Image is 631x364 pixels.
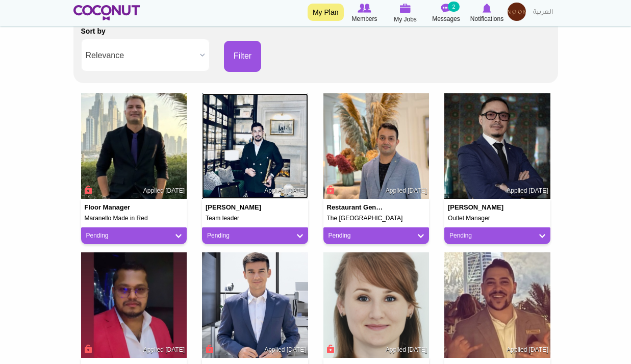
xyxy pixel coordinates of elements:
[325,344,335,354] span: Connect to Unlock the Profile
[394,14,417,24] span: My Jobs
[83,185,92,195] span: Connect to Unlock the Profile
[444,252,550,358] img: Mostafa Mostafasayed25255@gmail.com's picture
[308,4,344,21] a: My Plan
[448,215,547,222] h5: Outlet Manager
[81,252,187,358] img: Shan Ranasinghe's picture
[358,4,371,13] img: Browse Members
[470,14,503,24] span: Notifications
[224,41,262,72] button: Filter
[327,215,426,222] h5: The [GEOGRAPHIC_DATA]
[83,344,92,354] span: Connect to Unlock the Profile
[400,4,411,13] img: My Jobs
[202,93,308,199] img: Rakhimjon Valibekov's picture
[449,231,545,240] a: Pending
[323,93,430,199] img: Anil Kumar's picture
[327,204,386,211] h4: Restaurant General Manager
[467,3,508,24] a: Notifications Notifications
[86,39,196,72] span: Relevance
[528,3,558,23] a: العربية
[325,185,335,195] span: Connect to Unlock the Profile
[204,344,213,354] span: Connect to Unlock the Profile
[323,252,430,358] img: Nadiia Salimovska's picture
[81,93,187,199] img: Karam BDeir's picture
[432,14,460,24] span: Messages
[73,5,140,20] img: Home
[206,215,305,222] h5: Team leader
[207,231,303,240] a: Pending
[448,2,459,12] small: 2
[202,252,308,358] img: Khukumron Khuseinov's picture
[85,215,184,222] h5: Maranello Made in Red
[344,3,385,24] a: Browse Members Members
[86,231,182,240] a: Pending
[448,204,507,211] h4: [PERSON_NAME]
[206,204,265,211] h4: [PERSON_NAME]
[385,3,426,24] a: My Jobs My Jobs
[351,14,377,24] span: Members
[483,4,491,13] img: Notifications
[85,204,144,211] h4: Floor Manager
[441,4,451,13] img: Messages
[329,231,424,240] a: Pending
[444,93,550,199] img: Shuhrat Djalilov's picture
[81,26,106,36] label: Sort by
[426,3,467,24] a: Messages Messages 2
